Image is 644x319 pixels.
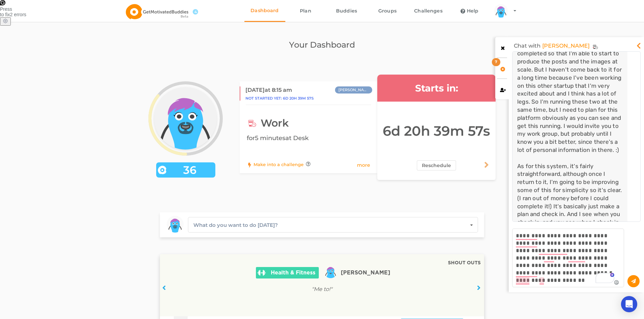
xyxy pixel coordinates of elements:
span: Not started yet: [245,96,314,101]
div: for 5 minutes at [247,134,370,143]
a: more [357,162,370,168]
img: health and fitness [256,267,267,278]
h2: Your Dashboard [132,39,512,51]
span: 6d 20h 39m 57s [283,96,314,101]
div: Chat with [514,41,594,51]
span: Health & Fitness [271,268,315,277]
div: [DATE] at 8:15 am [245,87,292,94]
p: " Me to! " [197,285,447,294]
div: 7 [492,58,500,66]
div: SHOUT OUTS [448,261,481,265]
div: [PERSON_NAME] Work [335,86,372,94]
p: Desk [293,134,309,142]
div: What do you want to do [DATE]? [193,221,278,229]
a: health and fitnessHealth & Fitness[PERSON_NAME] [197,258,447,281]
span: [PERSON_NAME] [341,270,390,275]
a: [PERSON_NAME] [542,41,590,51]
textarea: To enrich screen reader interactions, please activate Accessibility in Grammarly extension settings [512,229,624,287]
div: Starts in: [377,75,496,102]
span: 6d 20h 39m 57s [383,123,490,139]
span: 36 [166,167,213,174]
button: Reschedule [417,160,456,170]
div: Work [247,117,370,129]
div: Open Intercom Messenger [621,296,637,312]
a: Make into a challenge [254,162,304,168]
div: super! for the blog posts if you click on the post, you can see my notes, and I got the prompts r... [517,18,623,227]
